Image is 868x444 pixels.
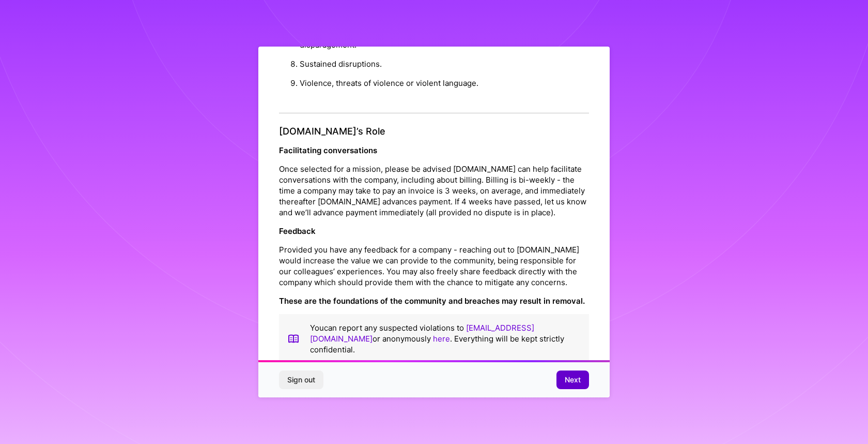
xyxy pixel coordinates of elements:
strong: Feedback [279,226,316,236]
p: Provided you have any feedback for a company - reaching out to [DOMAIN_NAME] would increase the v... [279,244,589,288]
button: Next [556,371,589,389]
img: book icon [287,322,300,355]
span: Next [565,375,581,385]
strong: These are the foundations of the community and breaches may result in removal. [279,296,585,306]
strong: Facilitating conversations [279,145,377,155]
h4: [DOMAIN_NAME]’s Role [279,126,589,137]
span: Sign out [287,375,315,385]
a: [EMAIL_ADDRESS][DOMAIN_NAME] [310,323,534,344]
p: You can report any suspected violations to or anonymously . Everything will be kept strictly conf... [310,322,581,355]
li: Sustained disruptions. [300,54,589,73]
a: here [433,334,450,344]
p: Once selected for a mission, please be advised [DOMAIN_NAME] can help facilitate conversations wi... [279,164,589,218]
li: Violence, threats of violence or violent language. [300,73,589,93]
button: Sign out [279,371,323,389]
